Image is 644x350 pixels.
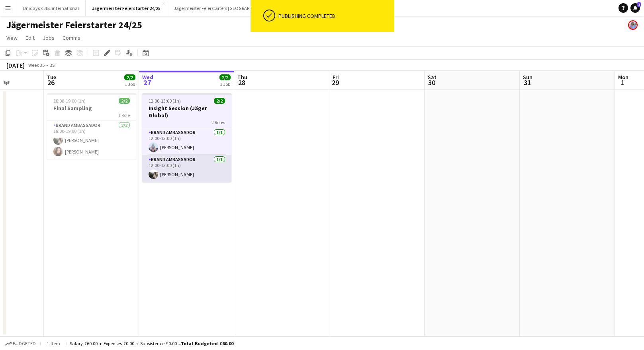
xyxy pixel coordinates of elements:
a: Jobs [39,33,58,43]
span: 2 Roles [211,119,225,125]
span: 2/2 [124,74,135,80]
span: 2 [637,2,641,7]
span: 2/2 [214,98,225,104]
h1: Jägermeister Feierstarter 24/25 [6,19,142,31]
span: Tue [47,74,56,81]
span: 28 [236,78,247,87]
a: 2 [630,3,640,13]
span: Jobs [43,34,55,41]
span: 26 [46,78,56,87]
a: Comms [59,33,84,43]
span: 31 [522,78,532,87]
span: 1 [617,78,628,87]
span: Edit [25,34,35,41]
div: [DATE] [6,61,25,69]
div: 1 Job [125,81,135,87]
button: Unidays x JBL international [16,0,86,16]
span: Week 35 [26,62,46,68]
span: 12:00-13:00 (1h) [149,98,181,104]
span: Thu [237,74,247,81]
span: 29 [331,78,339,87]
span: 27 [141,78,153,87]
h3: Final Sampling [47,105,136,112]
span: Fri [333,74,339,81]
span: Sat [428,74,437,81]
span: Sun [523,74,532,81]
a: Edit [22,33,38,43]
span: 18:00-19:00 (1h) [53,98,86,104]
span: 2/2 [119,98,130,104]
app-job-card: 12:00-13:00 (1h)2/2Insight Session (Jäger Global)2 RolesBrand Ambassador1/112:00-13:00 (1h)[PERSO... [142,93,231,182]
div: BST [49,62,57,68]
span: Total Budgeted £60.00 [181,340,233,346]
span: View [6,34,18,41]
span: 1 Role [118,112,130,118]
button: Budgeted [4,339,37,348]
span: 2/2 [219,74,231,80]
app-card-role: Brand Ambassador1/112:00-13:00 (1h)[PERSON_NAME] [142,128,231,155]
app-card-role: Brand Ambassador2/218:00-19:00 (1h)[PERSON_NAME][PERSON_NAME] [47,121,136,159]
span: 1 item [44,340,63,346]
div: 1 Job [220,81,230,87]
div: Publishing completed [278,12,391,19]
button: Jägermeister Feierstarter 24/25 [86,0,167,16]
span: Budgeted [13,341,36,346]
button: Jägermeister Feierstarters [GEOGRAPHIC_DATA] [167,0,278,16]
h3: Insight Session (Jäger Global) [142,105,231,119]
app-user-avatar: Lucy Hillier [628,20,638,30]
a: View [3,33,21,43]
span: Wed [142,74,153,81]
span: 30 [427,78,437,87]
app-job-card: 18:00-19:00 (1h)2/2Final Sampling1 RoleBrand Ambassador2/218:00-19:00 (1h)[PERSON_NAME][PERSON_NAME] [47,93,136,159]
span: Comms [63,34,80,41]
span: Mon [618,74,628,81]
div: Salary £60.00 + Expenses £0.00 + Subsistence £0.00 = [70,340,233,346]
app-card-role: Brand Ambassador1/112:00-13:00 (1h)[PERSON_NAME] [142,155,231,182]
